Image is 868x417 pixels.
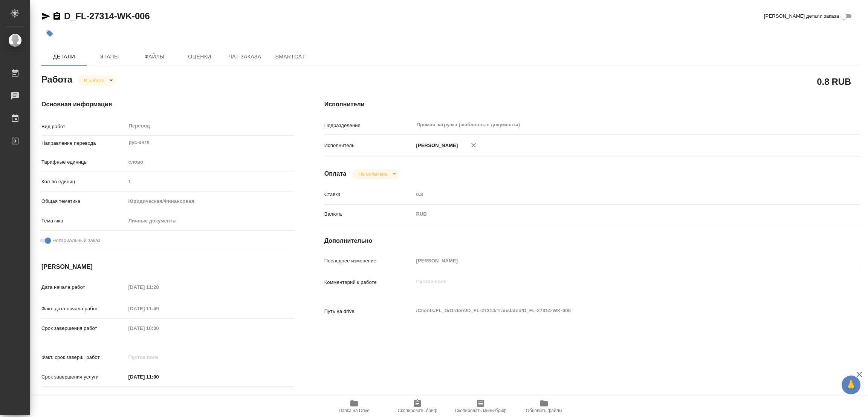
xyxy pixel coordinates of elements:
[41,140,126,147] p: Направление перевода
[817,75,851,88] h2: 0.8 RUB
[126,303,192,314] input: Пустое поле
[324,142,414,149] p: Исполнитель
[414,142,458,149] p: [PERSON_NAME]
[842,376,860,394] button: 🙏
[41,25,58,42] button: Добавить тэг
[126,323,192,334] input: Пустое поле
[52,237,100,244] span: Нотариальный заказ
[41,284,126,291] p: Дата начала работ
[91,52,127,61] span: Этапы
[465,137,482,153] button: Удалить исполнителя
[272,52,308,61] span: SmartCat
[386,396,449,417] button: Скопировать бриф
[324,308,414,315] p: Путь на drive
[52,12,61,21] button: Скопировать ссылку
[41,178,126,186] p: Кол-во единиц
[41,198,126,205] p: Общая тематика
[126,352,192,363] input: Пустое поле
[324,236,860,245] h4: Дополнительно
[41,12,50,21] button: Скопировать ссылку для ЯМессенджера
[324,122,414,129] p: Подразделение
[126,176,294,187] input: Пустое поле
[449,396,512,417] button: Скопировать мини-бриф
[845,377,857,393] span: 🙏
[414,255,815,266] input: Пустое поле
[455,408,506,413] span: Скопировать мини-бриф
[356,171,390,177] button: Не оплачена
[126,371,192,382] input: ✎ Введи что-нибудь
[324,169,347,178] h4: Оплата
[64,11,150,21] a: D_FL-27314-WK-006
[41,373,126,381] p: Срок завершения услуги
[82,77,107,84] button: В работе
[126,215,294,227] div: Личные документы
[397,408,437,413] span: Скопировать бриф
[41,100,294,109] h4: Основная информация
[324,279,414,286] p: Комментарий к работе
[41,262,294,271] h4: [PERSON_NAME]
[414,208,815,221] div: RUB
[41,217,126,225] p: Тематика
[126,195,294,208] div: Юридическая/Финансовая
[46,52,82,61] span: Детали
[324,257,414,265] p: Последнее изменение
[126,282,192,293] input: Пустое поле
[41,72,72,86] h2: Работа
[41,305,126,313] p: Факт. дата начала работ
[41,123,126,130] p: Вид работ
[414,304,815,317] textarea: /Clients/FL_D/Orders/D_FL-27314/Translated/D_FL-27314-WK-006
[324,210,414,218] p: Валюта
[78,75,116,86] div: В работе
[414,189,815,200] input: Пустое поле
[764,12,839,20] span: [PERSON_NAME] детали заказа
[339,408,370,413] span: Папка на Drive
[526,408,562,413] span: Обновить файлы
[126,156,294,169] div: слово
[227,52,263,61] span: Чат заказа
[324,191,414,198] p: Ставка
[512,396,576,417] button: Обновить файлы
[322,396,386,417] button: Папка на Drive
[324,100,860,109] h4: Исполнители
[41,158,126,166] p: Тарифные единицы
[182,52,218,61] span: Оценки
[41,354,126,361] p: Факт. срок заверш. работ
[41,325,126,332] p: Срок завершения работ
[136,52,173,61] span: Файлы
[352,169,399,179] div: В работе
